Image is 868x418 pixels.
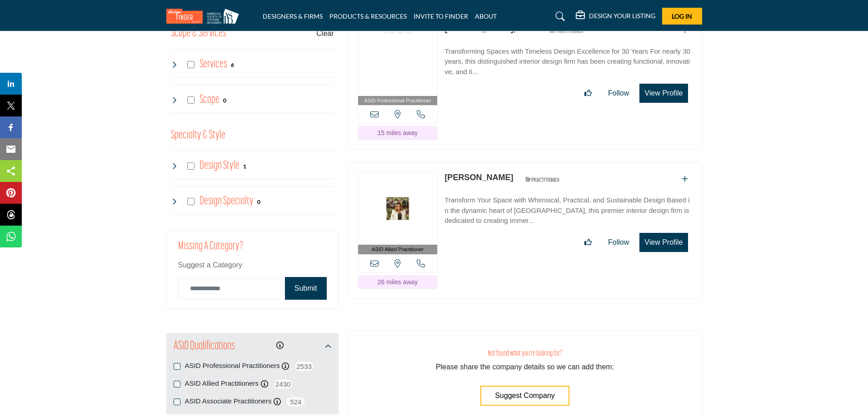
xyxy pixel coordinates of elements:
[200,193,254,209] h4: Design Specialty: Sustainable, accessible, health-promoting, neurodiverse-friendly, age-in-place,...
[358,23,438,96] img: Lauri Venema, ASID
[187,96,195,104] input: Select Scope checkbox
[662,8,702,25] button: Log In
[444,46,692,77] p: Transforming Spaces with Timeless Design Excellence for 30 Years For nearly 30 years, this distin...
[174,363,180,370] input: ASID Professional Practitioners checkbox
[414,12,468,20] a: INVITE TO FINDER
[579,84,598,102] button: Like listing
[185,378,259,389] label: ASID Allied Practitioners
[444,24,537,33] a: [PERSON_NAME], ASID
[579,233,598,252] button: Like listing
[243,162,246,170] div: 1 Results For Design Style
[682,175,688,183] a: Add To List
[436,363,614,371] span: Please share the company details so we can add them:
[171,127,225,144] button: Specialty & Style
[223,97,226,104] b: 0
[174,381,180,388] input: ASID Allied Practitioners checkbox
[480,386,569,406] button: Suggest Company
[444,41,692,77] a: Transforming Spaces with Timeless Design Excellence for 30 Years For nearly 30 years, this distin...
[200,158,239,174] h4: Design Style: Styles that range from contemporary to Victorian to meet any aesthetic vision.
[358,23,438,106] a: ASID Professional Practitioner
[276,340,284,351] div: Click to view information
[273,378,293,390] span: 2430
[174,398,180,405] input: ASID Associate Practitioners checkbox
[329,12,407,20] a: PRODUCTS & RESOURCES
[200,56,227,72] h4: Services: Interior and exterior spaces including lighting, layouts, furnishings, accessories, art...
[444,190,692,226] a: Transform Your Space with Whimsical, Practical, and Sustainable Design Based in the dynamic heart...
[475,12,497,20] a: ABOUT
[364,97,431,105] span: ASID Professional Practitioner
[547,9,571,24] a: Search
[231,60,234,69] div: 6 Results For Services
[166,9,244,24] img: Site Logo
[187,61,195,68] input: Select Services checkbox
[602,84,635,102] button: Follow
[372,246,424,253] span: ASID Allied Practitioner
[378,278,418,286] span: 26 miles away
[576,11,655,22] div: DESIGN YOUR LISTING
[285,396,306,408] span: 524
[178,240,327,260] h2: Missing a Category?
[358,172,438,254] a: ASID Allied Practitioner
[171,25,226,42] button: Scope & Services
[589,12,655,20] h5: DESIGN YOUR LISTING
[316,28,334,39] buton: Clear
[200,92,219,108] h4: Scope: New build or renovation
[602,233,635,252] button: Follow
[672,12,692,20] span: Log In
[276,342,284,349] a: Information about
[187,198,195,205] input: Select Design Specialty checkbox
[231,62,234,68] b: 6
[444,171,513,184] p: Elise Metzger
[185,361,280,371] label: ASID Professional Practitioners
[639,233,688,252] button: View Profile
[495,392,555,399] span: Suggest Company
[178,278,280,299] input: Category Name
[294,361,314,372] span: 2533
[358,172,438,245] img: Elise Metzger
[263,12,323,20] a: DESIGNERS & FIRMS
[174,338,235,355] h2: ASID Qualifications
[444,195,692,226] p: Transform Your Space with Whimsical, Practical, and Sustainable Design Based in the dynamic heart...
[257,197,260,206] div: 0 Results For Design Specialty
[444,173,513,182] a: [PERSON_NAME]
[285,277,327,300] button: Submit
[639,84,688,103] button: View Profile
[187,162,195,170] input: Select Design Style checkbox
[378,129,418,136] span: 15 miles away
[257,199,260,205] b: 0
[522,174,563,185] img: ASID Qualified Practitioners Badge Icon
[185,396,272,407] label: ASID Associate Practitioners
[223,96,226,104] div: 0 Results For Scope
[243,163,246,170] b: 1
[367,349,683,358] h3: Not found what you're looking for?
[178,261,242,269] span: Suggest a Category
